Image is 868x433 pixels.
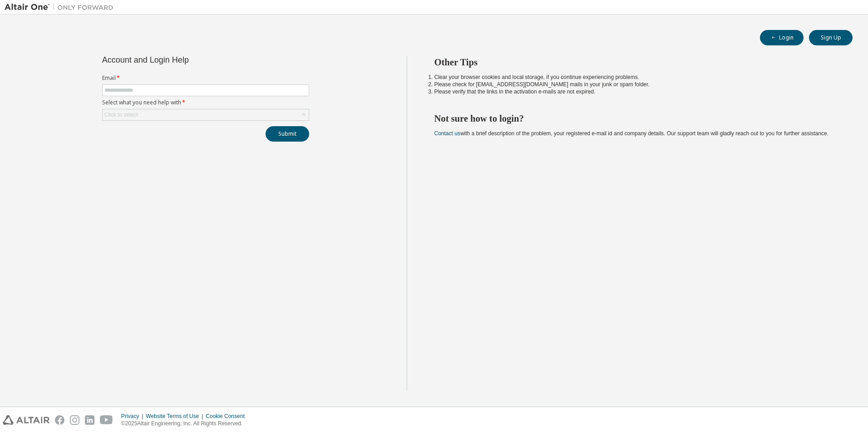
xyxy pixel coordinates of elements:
img: linkedin.svg [85,415,94,425]
p: © 2025 Altair Engineering, Inc. All Rights Reserved. [121,420,250,428]
div: Privacy [121,413,146,420]
button: Login [760,30,804,45]
img: Altair One [5,3,118,12]
li: Please check for [EMAIL_ADDRESS][DOMAIN_NAME] mails in your junk or spam folder. [434,81,837,88]
div: Click to select [103,109,309,120]
label: Select what you need help with [102,99,309,106]
li: Please verify that the links in the activation e-mails are not expired. [434,88,837,95]
h2: Not sure how to login? [434,113,837,124]
img: altair_logo.svg [3,415,49,425]
li: Clear your browser cookies and local storage, if you continue experiencing problems. [434,74,837,81]
label: Email [102,74,309,82]
button: Submit [266,126,309,142]
a: Contact us [434,130,460,137]
h2: Other Tips [434,56,837,68]
div: Website Terms of Use [146,413,206,420]
img: facebook.svg [55,415,64,425]
button: Sign Up [809,30,853,45]
span: with a brief description of the problem, your registered e-mail id and company details. Our suppo... [434,130,829,137]
div: Account and Login Help [102,56,268,64]
img: instagram.svg [70,415,79,425]
div: Click to select [104,111,138,118]
div: Cookie Consent [206,413,250,420]
img: youtube.svg [100,415,113,425]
